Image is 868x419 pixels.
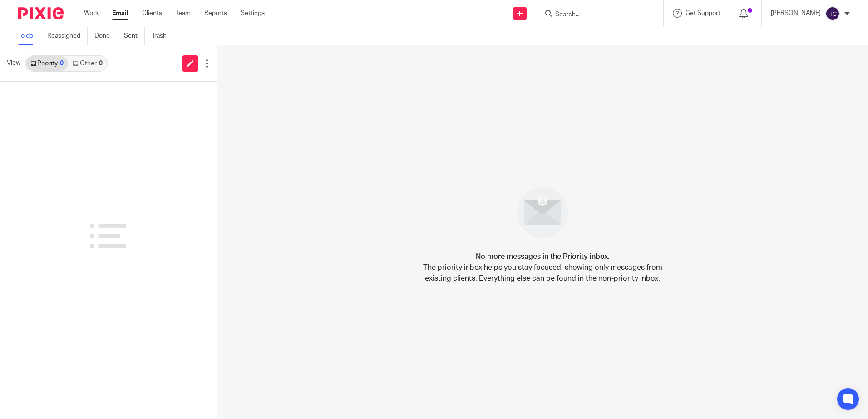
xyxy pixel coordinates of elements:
[84,9,99,18] a: Work
[112,9,128,18] a: Email
[26,56,68,71] a: Priority0
[176,9,191,18] a: Team
[99,60,103,67] div: 0
[94,27,117,45] a: Done
[422,262,663,284] p: The priority inbox helps you stay focused, showing only messages from existing clients. Everythin...
[554,11,636,19] input: Search
[18,7,64,19] img: Pixie
[142,9,162,18] a: Clients
[47,27,88,45] a: Reassigned
[686,10,720,16] span: Get Support
[60,60,64,67] div: 0
[124,27,145,45] a: Sent
[241,9,265,18] a: Settings
[7,58,20,68] span: View
[825,6,840,21] img: svg%3E
[771,9,821,18] p: [PERSON_NAME]
[511,181,574,244] img: image
[68,56,107,71] a: Other0
[204,9,227,18] a: Reports
[476,251,610,262] h4: No more messages in the Priority inbox.
[18,27,40,45] a: To do
[152,27,173,45] a: Trash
